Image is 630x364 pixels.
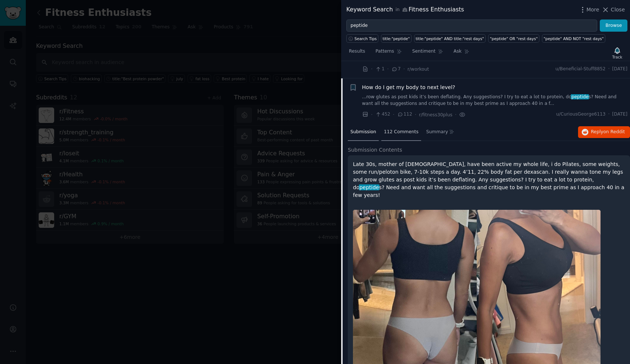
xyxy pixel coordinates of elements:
[587,6,599,14] span: More
[611,6,625,14] span: Close
[384,129,419,135] span: 112 Comments
[395,7,399,13] span: in
[391,66,400,73] span: 7
[455,111,456,119] span: ·
[555,66,605,73] span: u/Beneficial-Stuff8852
[346,34,378,43] button: Search Tips
[375,66,384,73] span: 1
[612,111,627,118] span: [DATE]
[591,129,625,135] span: Reply
[412,48,435,55] span: Sentiment
[410,46,446,61] a: Sentiment
[543,36,603,41] div: "peptide" AND NOT "rest days"
[348,146,402,154] span: Submission Contents
[612,66,627,73] span: [DATE]
[349,48,365,55] span: Results
[373,46,404,61] a: Patterns
[403,65,405,73] span: ·
[612,54,622,60] div: Track
[419,112,452,117] span: r/fitness30plus
[571,94,589,99] span: peptide
[415,111,416,119] span: ·
[381,34,412,43] a: title:"peptide"
[608,111,610,118] span: ·
[454,48,462,55] span: Ask
[602,6,625,14] button: Close
[359,184,380,190] span: peptide
[578,126,630,138] button: Replyon Reddit
[414,34,486,43] a: title:"peptide" AND title:"rest days"
[610,45,625,61] button: Track
[416,36,484,41] div: title:"peptide" AND title:"rest days"
[350,129,376,135] span: Submission
[346,46,368,61] a: Results
[608,66,610,73] span: ·
[542,34,605,43] a: "peptide" AND NOT "rest days"
[375,48,394,55] span: Patterns
[600,20,627,32] button: Browse
[579,6,599,14] button: More
[393,111,394,119] span: ·
[451,46,472,61] a: Ask
[387,65,389,73] span: ·
[556,111,606,118] span: u/CuriousGeorge6113
[397,111,412,118] span: 112
[346,5,464,14] div: Keyword Search Fitness Enthusiasts
[371,111,372,119] span: ·
[371,65,372,73] span: ·
[354,36,377,41] span: Search Tips
[346,20,597,32] input: Try a keyword related to your business
[603,129,625,134] span: on Reddit
[488,34,539,43] a: "peptide" OR "rest days"
[375,111,390,118] span: 452
[362,84,455,91] a: How do I get my body to next level?
[383,36,410,41] div: title:"peptide"
[362,94,628,107] a: ...row glutes as post kids it’s been deflating. Any suggestions? I try to eat a lot to protein, d...
[426,129,448,135] span: Summary
[490,36,538,41] div: "peptide" OR "rest days"
[407,67,429,72] span: r/workout
[353,160,625,199] p: Late 30s, mother of [DEMOGRAPHIC_DATA], have been active my whole life, i do Pilates, some weight...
